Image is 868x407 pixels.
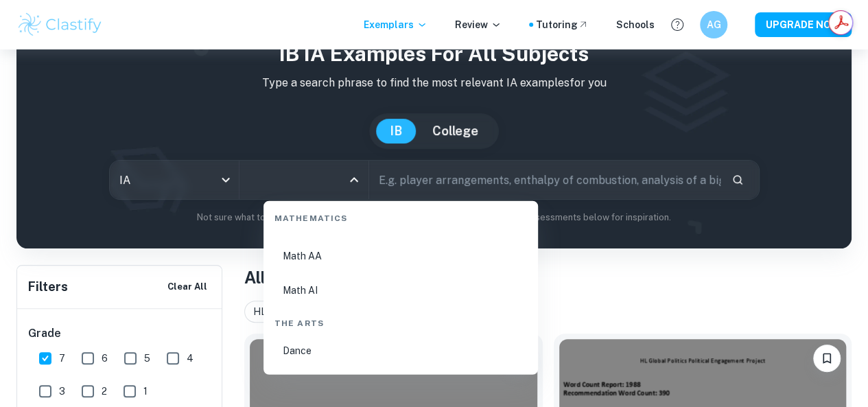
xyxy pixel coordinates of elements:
[755,12,852,37] button: UPGRADE NOW
[813,345,841,372] button: Bookmark
[376,119,416,143] button: IB
[144,351,150,366] span: 5
[164,277,211,297] button: Clear All
[187,351,193,366] span: 4
[369,161,720,199] input: E.g. player arrangements, enthalpy of combustion, analysis of a big city...
[666,13,689,36] button: Help and Feedback
[269,240,532,272] li: Math AA
[102,384,107,399] span: 2
[536,17,589,32] a: Tutoring
[143,384,148,399] span: 1
[364,17,427,32] p: Exemplars
[27,75,841,91] p: Type a search phrase to find the most relevant IA examples for you
[269,306,532,335] div: The Arts
[726,168,749,191] button: Search
[16,11,104,38] img: Clastify logo
[616,17,655,32] a: Schools
[110,161,239,199] div: IA
[253,304,272,319] span: HL
[244,265,852,290] h1: All IA Examples
[419,119,492,143] button: College
[706,17,722,32] h6: AG
[700,11,727,38] button: AG
[28,277,68,296] h6: Filters
[269,201,532,230] div: Mathematics
[28,325,212,342] h6: Grade
[269,369,532,401] li: Film
[344,170,364,189] button: Close
[27,38,841,69] h1: IB IA examples for all subjects
[269,206,532,237] li: Maths
[102,351,108,366] span: 6
[59,384,65,399] span: 3
[27,211,841,224] p: Not sure what to search for? You can always look through our example Internal Assessments below f...
[59,351,65,366] span: 7
[244,301,289,323] div: HL
[269,275,532,306] li: Math AI
[269,335,532,367] li: Dance
[455,17,502,32] p: Review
